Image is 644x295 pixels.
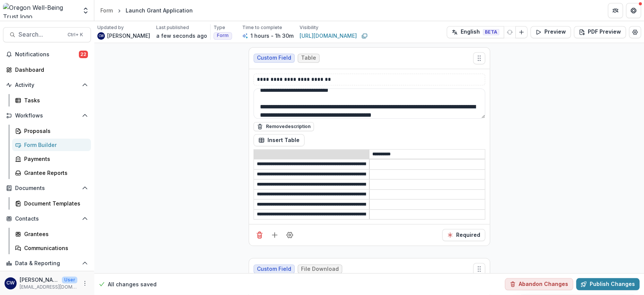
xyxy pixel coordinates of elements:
button: Open Contacts [3,213,91,225]
p: Last published [156,24,189,31]
button: Removedescription [254,122,314,131]
button: Open Activity [3,79,91,91]
div: Grantee Reports [24,169,85,177]
button: Refresh Translation [504,26,516,38]
button: Move field [473,263,485,275]
span: Workflows [15,113,79,119]
p: [PERSON_NAME] [20,276,59,284]
a: Document Templates [12,197,91,210]
button: Add Language [515,26,527,38]
a: Proposals [12,125,91,137]
a: Payments [12,153,91,165]
button: Abandon Changes [505,278,573,290]
button: Notifications22 [3,48,91,60]
div: Document Templates [24,199,85,207]
p: 1 hours - 1h 30m [251,32,294,40]
button: PDF Preview [574,26,626,38]
span: Contacts [15,216,79,222]
a: Form [97,5,116,16]
div: Tasks [24,96,85,104]
button: Delete field [254,229,266,241]
p: Type [214,24,225,31]
div: Communications [24,244,85,252]
button: Partners [608,3,623,18]
img: Oregon Well-Being Trust logo [3,3,77,18]
a: Grantees [12,228,91,240]
p: [EMAIL_ADDRESS][DOMAIN_NAME] [20,284,77,290]
div: Payments [24,155,85,163]
span: Form [217,33,229,38]
span: Documents [15,185,79,192]
button: Open entity switcher [80,3,91,18]
p: a few seconds ago [156,32,207,40]
div: Dashboard [15,66,85,74]
button: Edit Form Settings [629,26,641,38]
button: More [80,279,89,288]
button: Required [442,229,485,241]
div: Proposals [24,127,85,135]
button: Get Help [626,3,641,18]
a: Dashboard [3,63,91,76]
button: Add field [269,229,281,241]
button: Insert Table [254,134,304,146]
button: Field Settings [284,229,296,241]
button: Move field [473,52,485,64]
div: Ctrl + K [66,31,85,39]
a: Grantee Reports [12,167,91,179]
a: Tasks [12,94,91,107]
nav: breadcrumb [97,5,196,16]
button: Publish Changes [576,278,639,290]
a: Form Builder [12,139,91,151]
button: Open Documents [3,182,91,194]
span: Search... [18,31,63,38]
div: Launch Grant Application [126,6,193,14]
button: Search... [3,27,91,42]
button: Preview [530,26,571,38]
span: Data & Reporting [15,260,79,267]
button: Open Data & Reporting [3,257,91,269]
p: All changes saved [108,281,157,289]
span: Notifications [15,51,79,58]
p: Visibility [300,24,318,31]
p: Updated by [97,24,124,31]
div: Cat Willett [6,281,15,286]
p: User [62,276,77,283]
span: Table [301,55,316,61]
button: Open Workflows [3,110,91,122]
a: Communications [12,242,91,254]
div: Grantees [24,230,85,238]
span: Custom Field [257,266,291,272]
p: [PERSON_NAME] [107,32,150,40]
span: Activity [15,82,79,88]
button: Copy link [360,31,369,40]
span: 22 [79,51,88,58]
span: Custom Field [257,55,291,61]
div: Cat Willett [99,34,104,37]
button: English BETA [447,26,504,38]
p: Time to complete [242,24,282,31]
div: Form Builder [24,141,85,149]
a: [URL][DOMAIN_NAME] [300,32,357,40]
span: File Download [301,266,339,272]
div: Form [100,6,113,14]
